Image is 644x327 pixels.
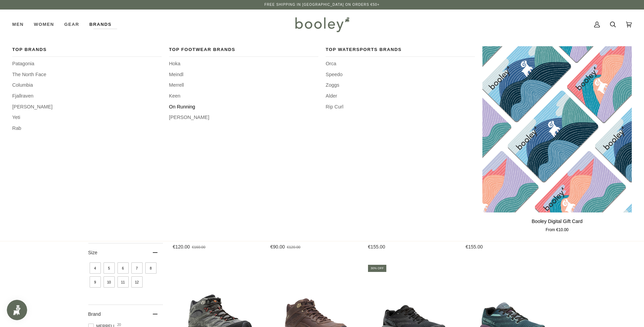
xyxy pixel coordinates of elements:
[12,82,162,89] a: Columbia
[326,46,475,57] a: Top Watersports Brands
[169,71,318,79] a: Meindl
[117,262,129,274] span: Size: 6
[34,21,54,28] span: Women
[117,323,121,327] span: 20
[169,92,318,100] a: Keen
[326,92,475,100] a: Alder
[326,103,475,111] a: Rip Curl
[12,21,24,28] span: Men
[326,46,475,53] span: Top Watersports Brands
[482,46,632,233] product-grid-item: Booley Digital Gift Card
[84,10,116,39] div: Brands Top Brands Patagonia The North Face Columbia Fjallraven [PERSON_NAME] Yeti Rab Top Footwea...
[90,276,101,288] span: Size: 9
[7,300,27,320] iframe: Button to open loyalty program pop-up
[169,114,318,121] a: [PERSON_NAME]
[532,218,583,225] p: Booley Digital Gift Card
[169,60,318,68] a: Hoka
[169,103,318,111] a: On Running
[192,245,205,249] span: €160.00
[287,245,300,249] span: €120.00
[12,10,29,39] a: Men
[169,46,318,57] a: Top Footwear Brands
[90,262,101,274] span: Size: 4
[292,15,352,34] img: Booley
[12,103,162,111] a: [PERSON_NAME]
[368,265,387,272] div: 30% off
[326,71,475,79] a: Speedo
[12,46,162,57] a: Top Brands
[64,21,79,28] span: Gear
[326,82,475,89] a: Zoggs
[12,125,162,132] a: Rab
[169,46,318,53] span: Top Footwear Brands
[482,46,632,212] product-grid-item-variant: €10.00
[368,244,385,249] span: €155.00
[117,276,129,288] span: Size: 11
[88,250,97,255] span: Size
[326,60,475,68] a: Orca
[482,215,632,233] a: Booley Digital Gift Card
[173,244,190,249] span: €120.00
[12,92,162,100] a: Fjallraven
[131,276,143,288] span: Size: 12
[12,71,162,79] a: The North Face
[104,276,115,288] span: Size: 10
[546,227,568,233] span: From €10.00
[465,244,483,249] span: €155.00
[482,46,632,212] a: Booley Digital Gift Card
[145,262,157,274] span: Size: 8
[12,114,162,121] a: Yeti
[84,10,116,39] a: Brands
[169,82,318,89] a: Merrell
[59,10,84,39] a: Gear
[131,262,143,274] span: Size: 7
[264,2,380,7] p: Free Shipping in [GEOGRAPHIC_DATA] on Orders €50+
[89,21,111,28] span: Brands
[12,46,162,53] span: Top Brands
[104,262,115,274] span: Size: 5
[270,244,285,249] span: €90.00
[12,60,162,68] a: Patagonia
[88,311,101,317] span: Brand
[29,10,59,39] a: Women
